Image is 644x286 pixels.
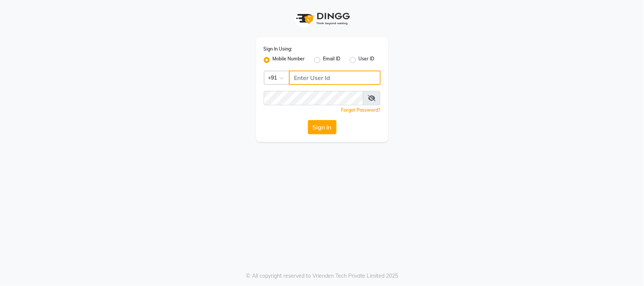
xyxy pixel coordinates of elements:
[359,55,375,65] label: User ID
[264,46,292,52] label: Sign In Using:
[341,107,381,113] a: Forgot Password?
[289,71,381,85] input: Username
[273,55,305,65] label: Mobile Number
[323,55,341,65] label: Email ID
[264,91,363,105] input: Username
[308,120,337,134] button: Sign In
[292,8,352,30] img: logo1.svg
